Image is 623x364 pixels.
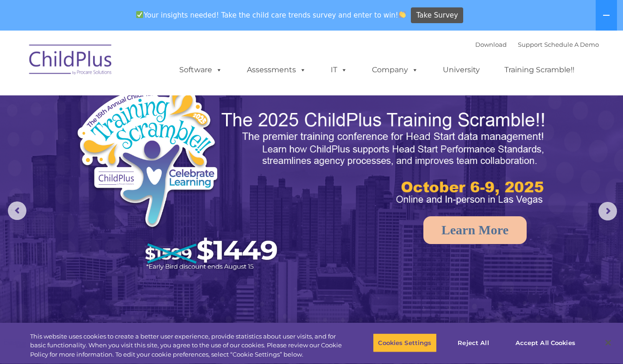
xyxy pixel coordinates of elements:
font: | [475,41,599,48]
button: Reject All [445,333,503,352]
span: Your insights needed! Take the child care trends survey and enter to win! [132,6,410,24]
span: Last name [129,61,157,68]
button: Accept All Cookies [510,333,580,352]
img: 👏 [399,11,406,18]
a: Training Scramble!! [495,61,584,79]
a: University [434,61,489,79]
a: IT [321,61,357,79]
a: Support [518,41,542,48]
a: Learn More [423,216,527,244]
img: ✅ [136,11,143,18]
div: This website uses cookies to create a better user experience, provide statistics about user visit... [30,332,343,359]
button: Close [598,333,618,353]
a: Assessments [238,61,315,79]
button: Cookies Settings [373,333,436,352]
a: Download [475,41,507,48]
span: Take Survey [416,7,458,24]
a: Take Survey [411,7,463,24]
a: Company [363,61,428,79]
a: Software [170,61,232,79]
img: ChildPlus by Procare Solutions [25,38,117,84]
a: Schedule A Demo [544,41,599,48]
span: Phone number [129,99,168,106]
